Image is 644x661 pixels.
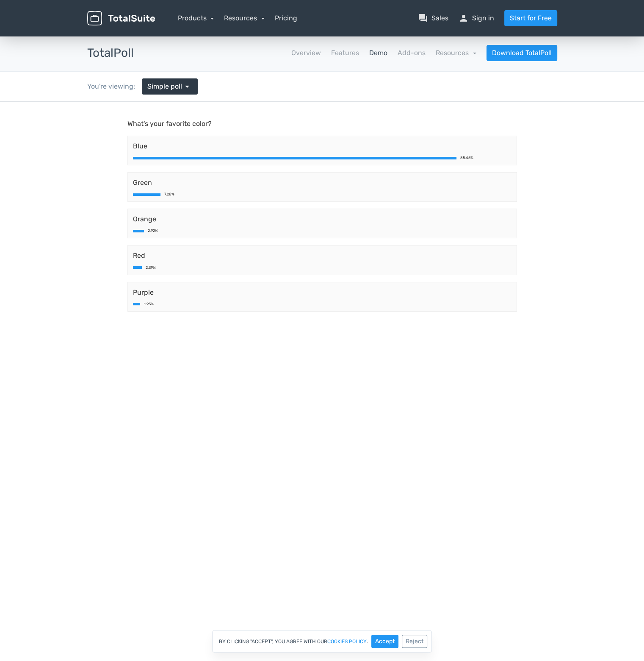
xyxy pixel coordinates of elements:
[133,39,511,50] span: Blue
[402,635,427,648] button: Reject
[418,13,448,23] a: question_answerSales
[327,639,367,644] a: cookies policy
[144,201,154,204] div: 1.95%
[504,10,557,26] a: Start for Free
[146,164,156,168] div: 2.39%
[459,13,494,23] a: personSign in
[142,78,198,95] a: Simple poll arrow_drop_down
[178,14,214,22] a: Products
[371,635,398,648] button: Accept
[147,81,182,92] span: Simple poll
[148,127,158,131] div: 2.92%
[212,630,432,653] div: By clicking "Accept", you agree with our .
[87,11,155,26] img: TotalSuite for WordPress
[87,81,142,92] div: You're viewing:
[369,48,387,58] a: Demo
[87,47,134,60] h3: TotalPoll
[164,91,174,95] div: 7.28%
[127,17,517,27] p: What's your favorite color?
[436,49,476,57] a: Resources
[133,149,511,159] span: Red
[398,48,426,58] a: Add-ons
[331,48,359,58] a: Features
[459,13,469,23] span: person
[224,14,265,22] a: Resources
[133,76,511,86] span: Green
[275,13,297,23] a: Pricing
[133,112,511,123] span: Orange
[460,54,473,58] div: 85.46%
[133,186,511,196] span: Purple
[486,45,557,61] a: Download TotalPoll
[182,81,192,92] span: arrow_drop_down
[291,48,321,58] a: Overview
[418,13,428,23] span: question_answer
